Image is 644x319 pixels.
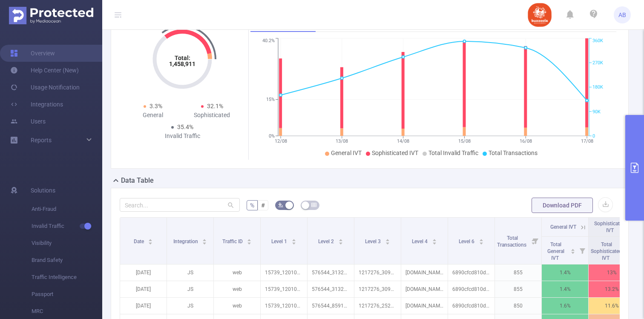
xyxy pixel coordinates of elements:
span: Level 1 [271,239,288,244]
i: icon: caret-up [338,238,343,240]
p: 1217276_3093576031 [354,264,401,281]
i: icon: caret-up [202,238,207,240]
i: icon: caret-up [385,238,390,240]
a: Integrations [10,96,63,113]
i: icon: table [311,202,316,207]
tspan: 15% [266,97,275,103]
p: 1217276_2523151996 [354,298,401,314]
p: 1.4% [542,264,588,281]
i: icon: caret-down [385,241,390,244]
img: Protected Media [9,7,93,24]
span: Level 2 [318,239,335,244]
span: Level 4 [412,239,429,244]
i: Filter menu [576,237,588,264]
span: Sophisticated IVT [372,149,418,156]
i: icon: caret-down [479,241,483,244]
i: icon: caret-up [571,247,575,250]
div: Sort [385,238,390,243]
span: Visibility [32,235,102,252]
span: Total General IVT [547,241,564,261]
i: icon: caret-up [291,238,296,240]
p: 576544_3132685720 [308,264,354,281]
div: Sort [432,238,437,243]
p: 13% [589,264,635,281]
div: Sort [202,238,207,243]
i: icon: caret-up [479,238,483,240]
tspan: 180K [592,85,603,90]
span: Level 3 [365,239,382,244]
p: 576544_3132685720 [308,281,354,297]
i: icon: caret-down [202,241,207,244]
span: # [261,202,265,209]
span: Sophisticated IVT [594,221,625,233]
i: Filter menu [529,218,541,264]
p: 855 [495,281,541,297]
i: icon: caret-down [247,241,252,244]
i: icon: caret-down [571,250,575,253]
span: 32.1% [207,103,223,109]
a: Overview [10,45,55,62]
span: Date [134,239,145,244]
p: 6890cfcd810d9858a082a691 [448,264,494,281]
a: Usage Notification [10,79,80,96]
p: JS [167,281,213,297]
a: Users [10,113,46,130]
tspan: 13/08 [336,138,348,144]
div: Sort [247,238,252,243]
tspan: 90K [592,109,601,115]
span: Level 6 [459,239,476,244]
span: 35.4% [177,124,193,130]
span: AB [618,6,626,23]
input: Search... [120,198,240,212]
tspan: 14/08 [397,138,409,144]
div: Sophisticated [182,111,241,120]
tspan: 360K [592,38,603,44]
p: [DOMAIN_NAME] [401,298,448,314]
p: web [214,264,260,281]
p: [DATE] [120,298,167,314]
p: 15739_1201021315 [261,264,307,281]
p: 15739_1201021315 [261,281,307,297]
i: icon: caret-up [247,238,252,240]
tspan: 15/08 [458,138,470,144]
p: web [214,298,260,314]
tspan: 0 [592,133,595,139]
span: Anti-Fraud [32,201,102,218]
button: Download PDF [532,198,593,213]
i: icon: caret-up [148,238,153,240]
p: 11.6% [589,298,635,314]
p: [DOMAIN_NAME] [401,281,448,297]
span: Reports [31,137,52,144]
p: 850 [495,298,541,314]
span: Total Invalid Traffic [428,149,478,156]
tspan: 40.2% [262,38,275,44]
p: JS [167,264,213,281]
span: Invalid Traffic [32,218,102,235]
tspan: 0% [269,133,275,139]
span: Solutions [31,182,55,199]
p: 6890cfcd810d9858a082a691 [448,298,494,314]
p: web [214,281,260,297]
div: Sort [479,238,484,243]
span: Traffic ID [222,239,244,244]
span: Brand Safety [32,252,102,269]
span: Passport [32,286,102,303]
span: Traffic Intelligence [32,269,102,286]
h2: Data Table [121,175,154,186]
span: Total Transactions [489,149,538,156]
p: 1217276_3093576031 [354,281,401,297]
tspan: 12/08 [274,138,287,144]
span: Total Sophisticated IVT [591,241,622,261]
div: Sort [338,238,343,243]
i: icon: caret-down [338,241,343,244]
span: General IVT [331,149,362,156]
p: 6890cfcd810d9858a082a691 [448,281,494,297]
span: 3.3% [149,103,162,109]
i: icon: caret-down [432,241,437,244]
tspan: 17/08 [581,138,593,144]
p: 855 [495,264,541,281]
p: 15739_1201021315 [261,298,307,314]
p: 1.4% [542,281,588,297]
span: General IVT [550,224,576,230]
span: % [250,202,254,209]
